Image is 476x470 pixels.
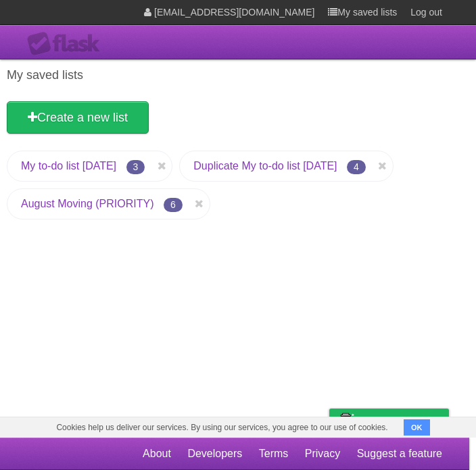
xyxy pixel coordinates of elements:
a: Privacy [305,441,340,467]
a: Developers [187,441,242,467]
h1: My saved lists [7,66,469,84]
div: Flask [27,32,108,56]
span: Buy me a coffee [358,409,442,433]
a: Terms [259,441,289,467]
a: Duplicate My to-do list [DATE] [193,160,337,172]
span: 6 [164,198,183,212]
img: Buy me a coffee [336,409,354,432]
a: August Moving (PRIORITY) [21,198,154,209]
span: 4 [347,160,366,174]
a: Buy me a coffee [329,409,449,434]
a: Create a new list [7,101,149,134]
a: Suggest a feature [357,441,442,467]
span: 3 [126,160,145,174]
a: About [143,441,171,467]
button: OK [404,419,430,436]
a: My to-do list [DATE] [21,160,116,172]
span: Cookies help us deliver our services. By using our services, you agree to our use of cookies. [43,417,401,438]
